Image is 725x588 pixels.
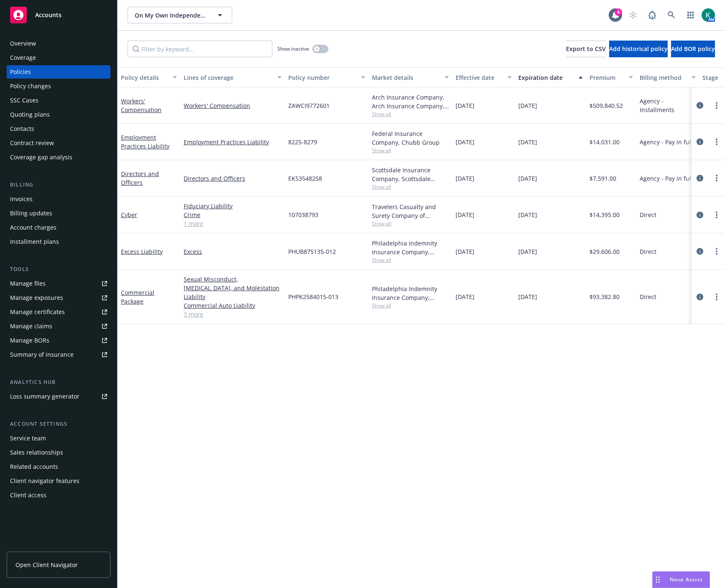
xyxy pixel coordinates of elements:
span: [DATE] [456,210,474,219]
span: PHUB875135-012 [288,247,336,256]
div: Analytics hub [7,378,110,386]
span: Add BOR policy [671,45,715,53]
input: Filter by keyword... [128,41,272,57]
div: Loss summary generator [10,390,79,403]
div: Related accounts [10,460,58,473]
a: Search [663,7,680,23]
span: 107038793 [288,210,318,219]
a: Contacts [7,122,110,135]
div: Federal Insurance Company, Chubb Group [372,129,449,147]
a: circleInformation [695,100,705,110]
a: Workers' Compensation [121,97,161,114]
span: Add historical policy [609,45,668,53]
span: Agency - Pay in full [640,138,693,146]
div: 4 [615,8,622,16]
div: Arch Insurance Company, Arch Insurance Company, Captive Resources [372,93,449,110]
span: [DATE] [518,210,537,219]
a: Start snowing [625,7,641,23]
div: Travelers Casualty and Surety Company of America, Travelers Insurance [372,202,449,220]
span: $14,395.00 [589,210,620,219]
span: PHPK2584015-013 [288,292,338,301]
span: On My Own Independent Living Services, Inc. [135,11,207,20]
div: Billing [7,181,110,189]
div: Policies [10,65,31,79]
a: circleInformation [695,246,705,256]
div: Philadelphia Indemnity Insurance Company, [GEOGRAPHIC_DATA] Insurance Companies [372,284,449,302]
span: Show all [372,220,449,227]
a: Crime [184,210,282,219]
span: [DATE] [456,138,474,146]
span: Show all [372,302,449,309]
button: Billing method [636,67,699,87]
span: [DATE] [518,174,537,183]
span: [DATE] [456,101,474,110]
span: Direct [640,210,656,219]
div: Manage BORs [10,334,49,347]
a: Manage exposures [7,291,110,304]
span: $93,382.80 [589,292,620,301]
div: Coverage gap analysis [10,151,72,164]
a: Commercial Package [121,289,154,305]
span: ZAWCI9772601 [288,101,330,110]
span: Export to CSV [566,45,606,53]
a: circleInformation [695,137,705,147]
a: more [712,173,722,183]
a: Directors and Officers [121,170,159,187]
a: Manage certificates [7,305,110,319]
a: Quoting plans [7,108,110,121]
a: Service team [7,432,110,445]
a: Cyber [121,211,137,219]
a: Billing updates [7,207,110,220]
a: Summary of insurance [7,348,110,361]
span: 8225-8279 [288,138,317,146]
a: Coverage [7,51,110,64]
a: Loss summary generator [7,390,110,403]
div: Policy changes [10,79,51,93]
div: Contract review [10,136,54,150]
a: SSC Cases [7,94,110,107]
a: Policies [7,65,110,79]
a: 3 more [184,310,282,319]
div: Drag to move [653,572,663,588]
a: Client navigator features [7,474,110,488]
a: Commercial Auto Liability [184,301,282,310]
button: Add BOR policy [671,41,715,57]
div: Account charges [10,221,56,234]
div: Market details [372,73,440,82]
span: [DATE] [518,101,537,110]
a: Fiduciary Liability [184,202,282,210]
a: Switch app [682,7,699,23]
a: Workers' Compensation [184,101,282,110]
span: [DATE] [456,174,474,183]
div: Effective date [456,73,502,82]
button: Market details [369,67,452,87]
div: Manage exposures [10,291,63,304]
span: $14,031.00 [589,138,620,146]
div: Contacts [10,122,34,135]
span: Show all [372,256,449,263]
span: Agency - Installments [640,97,696,114]
a: Policy changes [7,79,110,93]
a: circleInformation [695,210,705,220]
div: Scottsdale Insurance Company, Scottsdale Insurance Company (Nationwide), RT Specialty Insurance S... [372,166,449,183]
img: photo [702,8,715,22]
div: Service team [10,432,46,445]
span: $509,840.52 [589,101,623,110]
button: Premium [586,67,636,87]
button: On My Own Independent Living Services, Inc. [128,7,232,23]
a: Client access [7,488,110,502]
span: Show inactive [277,45,309,52]
div: Manage certificates [10,305,65,319]
span: Direct [640,292,656,301]
button: Nova Assist [652,571,710,588]
a: circleInformation [695,173,705,183]
a: Installment plans [7,235,110,248]
div: Billing method [640,73,687,82]
div: Summary of insurance [10,348,74,361]
button: Policy number [285,67,369,87]
button: Export to CSV [566,41,606,57]
span: Direct [640,247,656,256]
div: Policy number [288,73,356,82]
a: Sexual Misconduct, [MEDICAL_DATA], and Molestation Liability [184,275,282,301]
